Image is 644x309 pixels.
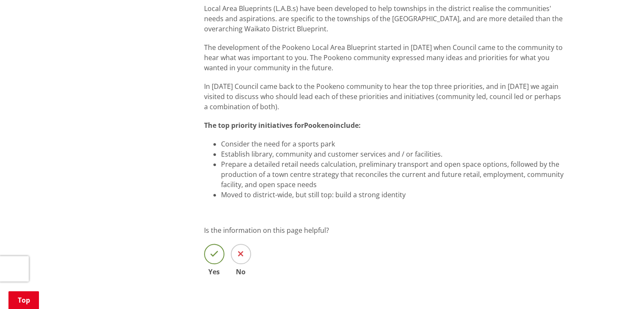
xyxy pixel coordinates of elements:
[221,190,565,200] li: Moved to district-wide, but still top: build a strong identity
[304,121,334,130] strong: Pookeno
[204,81,565,112] p: In [DATE] Council came back to the Pookeno community to hear the top three priorities, and in [DA...
[231,268,251,275] span: No
[605,273,636,304] iframe: Messenger Launcher
[204,3,565,34] p: Local Area Blueprints (L.A.B.s) have been developed to help townships in the district realise the...
[204,42,565,73] p: The development of the Pookeno Local Area Blueprint started in [DATE] when Council came to the co...
[221,149,565,159] li: Establish library, community and customer services and / or facilities.
[221,139,565,149] li: Consider the need for a sports park
[8,291,39,309] a: Top
[334,121,361,130] strong: include:
[221,159,565,190] li: Prepare a detailed retail needs calculation, preliminary transport and open space options, follow...
[204,268,224,275] span: Yes
[204,121,304,130] strong: The top priority initiatives for
[204,225,565,235] p: Is the information on this page helpful?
